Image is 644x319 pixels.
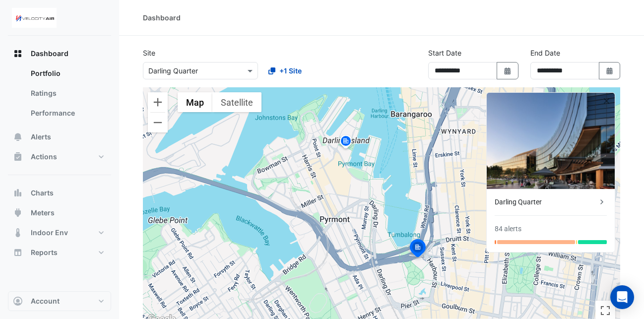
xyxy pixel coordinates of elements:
button: Zoom in [148,92,168,112]
label: Start Date [428,48,461,58]
button: Dashboard [8,44,111,64]
button: Meters [8,203,111,223]
button: Show satellite imagery [212,92,261,112]
div: Darling Quarter [495,197,597,207]
app-icon: Meters [13,208,23,218]
span: Account [31,296,60,306]
span: +1 Site [279,65,302,76]
app-icon: Charts [13,188,23,198]
button: Show street map [178,92,212,112]
a: Ratings [23,83,111,103]
span: Reports [31,248,58,257]
fa-icon: Select Date [605,66,614,75]
button: +1 Site [262,62,308,79]
fa-icon: Select Date [503,66,512,75]
div: Open Intercom Messenger [610,285,634,309]
app-icon: Reports [13,248,23,257]
span: Alerts [31,132,51,142]
app-icon: Dashboard [13,49,23,59]
span: Meters [31,208,55,218]
button: Charts [8,183,111,203]
span: Dashboard [31,49,68,59]
app-icon: Indoor Env [13,228,23,238]
img: Darling Quarter [487,93,615,189]
app-icon: Alerts [13,132,23,142]
label: Site [143,48,155,58]
span: Charts [31,188,54,198]
button: Indoor Env [8,223,111,243]
button: Alerts [8,127,111,147]
div: 84 alerts [495,224,521,234]
div: Dashboard [143,12,181,23]
button: Actions [8,147,111,167]
span: Actions [31,152,57,162]
div: Dashboard [8,64,111,127]
button: Account [8,291,111,311]
img: Company Logo [12,8,57,28]
img: site-pin.svg [338,134,354,151]
button: Reports [8,243,111,262]
img: site-pin-selected.svg [407,238,429,261]
a: Performance [23,103,111,123]
button: Zoom out [148,113,168,132]
span: Indoor Env [31,228,68,238]
app-icon: Actions [13,152,23,162]
label: End Date [530,48,560,58]
a: Portfolio [23,64,111,83]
